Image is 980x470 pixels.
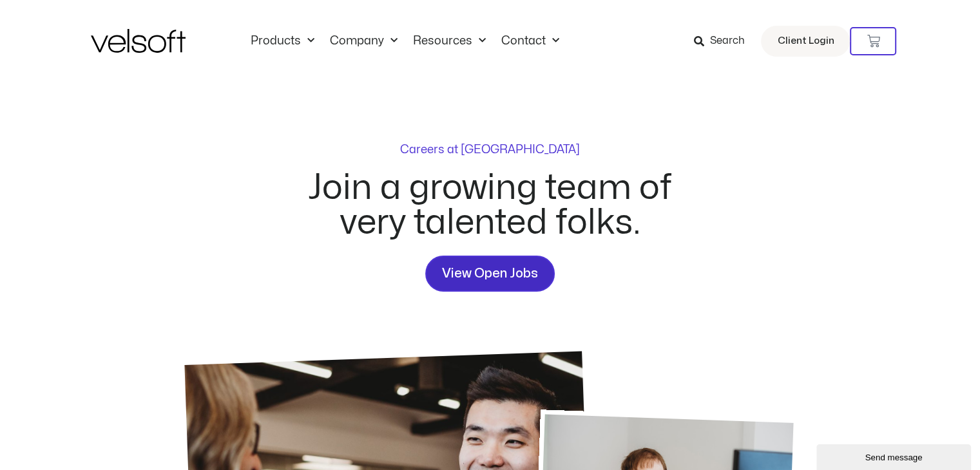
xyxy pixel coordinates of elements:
a: ProductsMenu Toggle [243,34,322,48]
img: Velsoft Training Materials [91,29,186,53]
span: Search [709,33,744,50]
iframe: chat widget [816,442,974,470]
a: Search [693,30,753,52]
h2: Join a growing team of very talented folks. [293,171,687,240]
nav: Menu [243,34,567,48]
a: ResourcesMenu Toggle [405,34,494,48]
span: View Open Jobs [442,263,538,284]
a: ContactMenu Toggle [494,34,567,48]
span: Client Login [777,33,834,50]
p: Careers at [GEOGRAPHIC_DATA] [400,144,580,156]
a: View Open Jobs [425,256,555,292]
a: Client Login [761,26,850,57]
a: CompanyMenu Toggle [322,34,405,48]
